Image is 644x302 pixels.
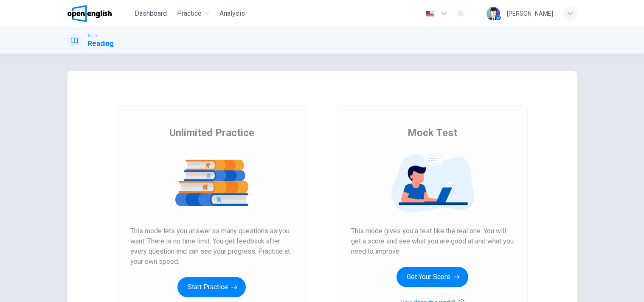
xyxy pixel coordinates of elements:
[131,6,170,21] button: Dashboard
[507,8,553,19] div: [PERSON_NAME]
[425,11,435,17] img: en
[351,226,514,257] span: This mode gives you a test like the real one. You will get a score and see what you are good at a...
[130,226,293,267] span: This mode lets you answer as many questions as you want. There is no time limit. You get feedback...
[177,8,202,19] span: Practice
[174,6,213,21] button: Practice
[135,8,167,19] span: Dashboard
[88,33,98,39] span: IELTS
[67,5,132,22] a: OpenEnglish logo
[487,7,500,20] img: Profile picture
[397,267,468,287] button: Get Your Score
[216,6,248,21] button: Analysis
[219,8,245,19] span: Analysis
[177,277,246,297] button: Start Practice
[67,5,112,22] img: OpenEnglish logo
[88,39,114,49] h1: Reading
[169,126,254,140] span: Unlimited Practice
[408,126,457,140] span: Mock Test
